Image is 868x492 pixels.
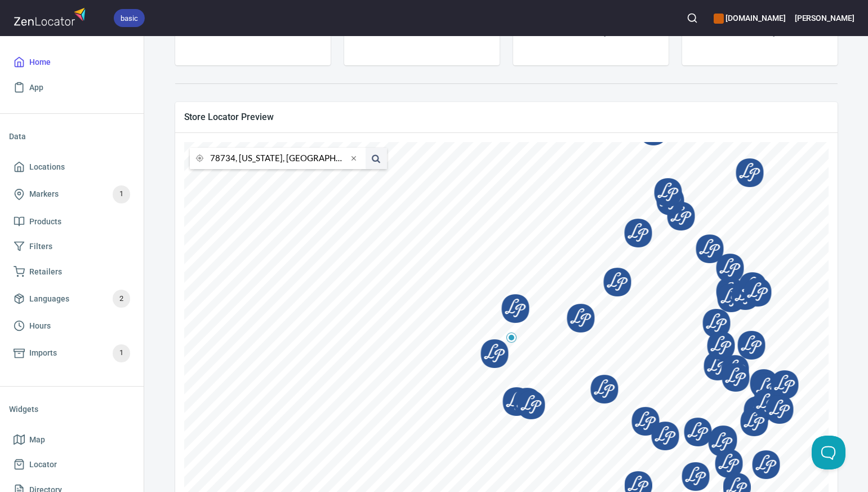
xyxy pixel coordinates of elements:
[9,396,135,423] li: Widgets
[114,9,145,27] div: basic
[795,6,854,30] button: [PERSON_NAME]
[29,292,69,306] span: Languages
[9,427,135,453] a: Map
[9,123,135,150] li: Data
[113,292,130,305] span: 2
[812,436,845,469] iframe: Help Scout Beacon - Open
[680,6,705,30] button: Search
[714,12,785,24] h6: [DOMAIN_NAME]
[9,154,135,180] a: Locations
[113,188,130,201] span: 1
[29,433,45,447] span: Map
[184,111,829,123] span: Store Locator Preview
[714,6,785,30] div: Manage your apps
[29,265,62,279] span: Retailers
[29,458,57,472] span: Locator
[9,313,135,339] a: Hours
[227,28,278,37] a: Add Locations
[29,81,43,95] span: App
[29,55,51,69] span: Home
[714,14,724,24] button: color-CE600E
[14,5,89,29] img: zenlocator
[9,339,135,368] a: Imports1
[9,75,135,100] a: App
[113,347,130,360] span: 1
[29,215,61,229] span: Products
[29,240,52,254] span: Filters
[9,180,135,209] a: Markers1
[398,28,445,37] a: Add Products
[9,284,135,313] a: Languages2
[9,50,135,75] a: Home
[9,234,135,259] a: Filters
[29,346,57,360] span: Imports
[9,452,135,477] a: Locator
[29,187,59,201] span: Markers
[29,319,51,333] span: Hours
[9,259,135,285] a: Retailers
[9,209,135,234] a: Products
[114,12,145,24] span: basic
[29,160,65,174] span: Locations
[795,12,854,24] h6: [PERSON_NAME]
[210,148,348,169] input: city or postal code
